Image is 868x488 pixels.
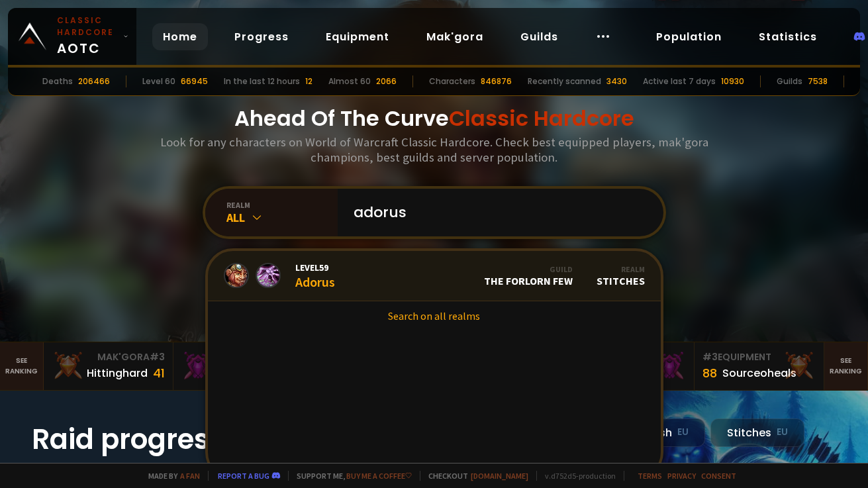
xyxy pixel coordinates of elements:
[702,350,718,364] span: # 3
[701,471,736,481] a: Consent
[44,342,174,390] a: Mak'Gora#3Hittinghard41
[449,103,634,133] span: Classic Hardcore
[173,342,304,390] a: Mak'Gora#2Rivench100
[606,75,627,87] div: 3430
[140,471,200,481] span: Made by
[181,350,295,364] div: Mak'Gora
[536,471,616,481] span: v. d752d5 - production
[471,471,528,481] a: [DOMAIN_NAME]
[528,75,601,87] div: Recently scanned
[315,23,400,50] a: Equipment
[208,251,661,301] a: Level59AdorusGuildThe Forlorn FewRealmStitches
[420,471,528,481] span: Checkout
[42,75,73,87] div: Deaths
[429,75,475,87] div: Characters
[305,75,313,87] div: 12
[234,103,634,134] h1: Ahead Of The Curve
[638,471,662,481] a: Terms
[150,350,165,364] span: # 3
[748,23,828,50] a: Statistics
[52,350,166,364] div: Mak'Gora
[57,15,118,58] span: AOTC
[57,15,118,38] small: Classic Hardcore
[376,75,397,87] div: 2066
[346,471,412,481] a: Buy me a coffee
[484,264,573,274] div: Guild
[824,342,868,390] a: Seeranking
[346,189,648,236] input: Search a character...
[152,23,208,50] a: Home
[667,471,696,481] a: Privacy
[481,75,512,87] div: 846876
[32,418,297,460] h1: Raid progress
[416,23,494,50] a: Mak'gora
[702,364,717,382] div: 88
[597,264,645,287] div: Stitches
[142,75,175,87] div: Level 60
[155,134,714,165] h3: Look for any characters on World of Warcraft Classic Hardcore. Check best equipped players, mak'g...
[777,75,802,87] div: Guilds
[710,418,804,447] div: Stitches
[484,264,573,287] div: The Forlorn Few
[510,23,569,50] a: Guilds
[646,23,732,50] a: Population
[328,75,371,87] div: Almost 60
[722,365,796,381] div: Sourceoheals
[643,75,716,87] div: Active last 7 days
[226,210,338,225] div: All
[226,200,338,210] div: realm
[181,75,208,87] div: 66945
[8,8,136,65] a: Classic HardcoreAOTC
[180,471,200,481] a: a fan
[695,342,825,390] a: #3Equipment88Sourceoheals
[677,426,689,439] small: EU
[78,75,110,87] div: 206466
[808,75,828,87] div: 7538
[224,75,300,87] div: In the last 12 hours
[208,301,661,330] a: Search on all realms
[597,264,645,274] div: Realm
[777,426,788,439] small: EU
[295,262,335,290] div: Adorus
[721,75,744,87] div: 10930
[295,262,335,273] span: Level 59
[87,365,148,381] div: Hittinghard
[702,350,816,364] div: Equipment
[153,364,165,382] div: 41
[288,471,412,481] span: Support me,
[224,23,299,50] a: Progress
[218,471,269,481] a: Report a bug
